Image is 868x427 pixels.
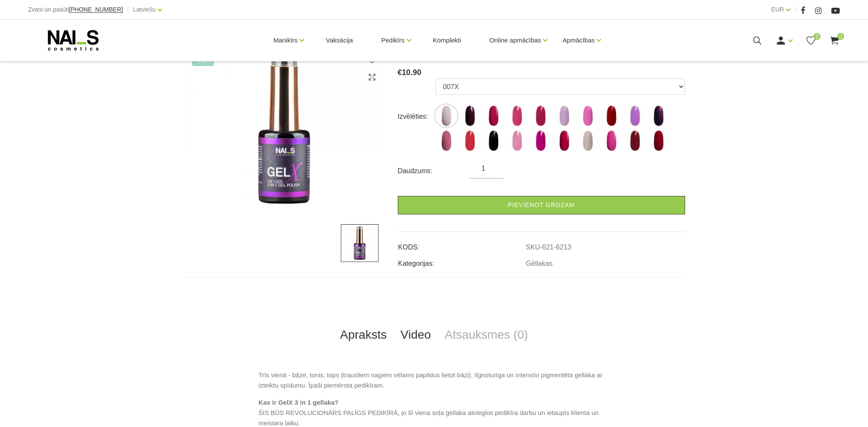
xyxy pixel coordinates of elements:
[601,105,622,126] img: ...
[426,20,468,61] a: Komplekti
[459,105,481,126] img: ...
[526,260,553,268] a: Gēllakas
[530,130,551,151] img: ...
[795,4,796,15] span: |
[483,105,504,126] img: ...
[333,321,393,349] a: Apraksts
[577,105,598,126] img: ...
[489,23,541,57] a: Online apmācības
[258,399,339,406] strong: Kas ir GelX 3 in 1 gellaka?
[436,105,457,126] img: ...
[258,370,610,391] p: Trīs vienā - bāze, tonis, tops (trausliem nagiem vēlams papildus lietot bāzi). Ilgnoturīga un int...
[133,4,156,15] a: Latviešu
[553,105,575,126] img: ...
[28,4,123,15] div: Zvani un pasūti
[553,130,575,151] img: ...
[398,253,526,269] td: Kategorijas:
[127,4,129,15] span: |
[183,47,385,211] img: ...
[648,130,669,151] img: ...
[829,35,840,46] a: 0
[398,164,470,178] div: Daudzums:
[562,23,595,57] a: Apmācības
[398,68,402,77] span: €
[436,130,457,151] img: ...
[530,105,551,126] img: ...
[506,130,528,151] img: ...
[577,130,598,151] img: ...
[837,33,844,40] span: 0
[438,321,535,349] a: Atsauksmes (0)
[381,23,404,57] a: Pedikīrs
[624,130,646,151] img: ...
[648,105,669,126] img: ...
[526,244,571,251] a: SKU-621-6213
[398,236,526,253] td: KODS:
[319,20,360,61] a: Vaksācija
[398,196,685,214] a: Pievienot grozam
[483,130,504,151] img: ...
[273,23,298,57] a: Manikīrs
[393,321,438,349] a: Video
[402,68,421,77] span: 10.90
[805,35,816,46] a: 0
[771,4,784,15] a: EUR
[506,105,528,126] img: ...
[341,224,378,262] img: ...
[459,130,481,151] img: ...
[624,105,646,126] img: ...
[398,110,436,123] div: Izvēlēties:
[601,130,622,151] img: ...
[69,6,123,13] a: [PHONE_NUMBER]
[814,33,820,40] span: 0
